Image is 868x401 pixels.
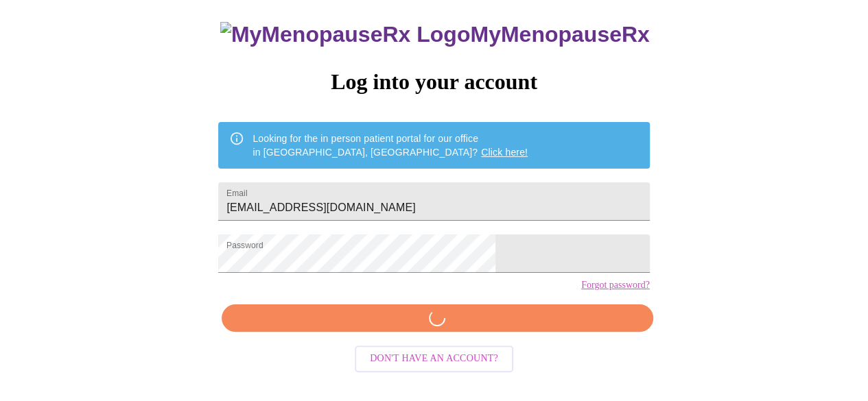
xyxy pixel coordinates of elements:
[253,126,528,165] div: Looking for the in person patient portal for our office in [GEOGRAPHIC_DATA], [GEOGRAPHIC_DATA]?
[370,350,498,367] span: Don't have an account?
[481,147,528,158] a: Click here!
[220,22,650,47] h3: MyMenopauseRx
[351,352,517,363] a: Don't have an account?
[218,69,649,95] h3: Log into your account
[220,22,470,47] img: MyMenopauseRx Logo
[581,280,650,291] a: Forgot password?
[355,345,513,372] button: Don't have an account?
